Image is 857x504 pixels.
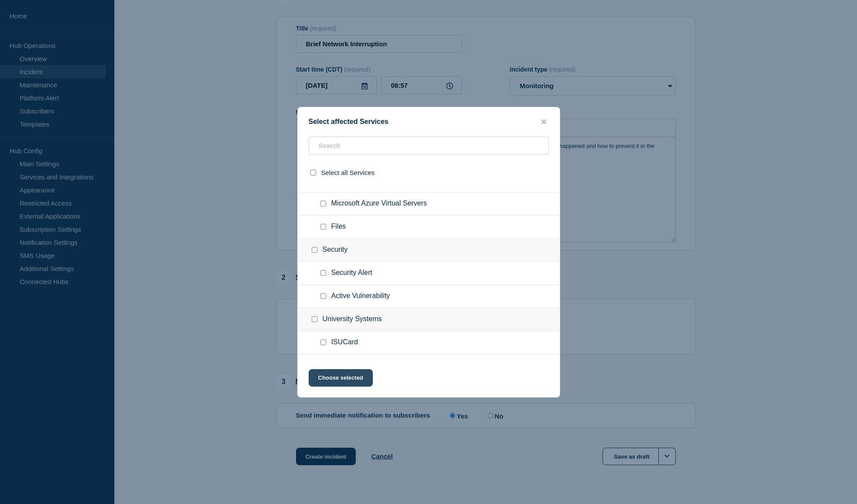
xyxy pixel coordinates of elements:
input: Active Vulnerability checkbox [320,293,326,299]
input: Microsoft Azure Virtual Servers checkbox [320,201,326,206]
span: Select all Services [321,169,375,176]
span: Active Vulnerability [331,292,390,301]
input: University Systems checkbox [312,316,317,322]
input: Search [309,137,549,154]
input: ISUCard checkbox [320,339,326,345]
input: Security checkbox [312,247,317,253]
div: Security [298,239,560,262]
button: Choose selected [309,369,373,387]
button: close button [539,118,549,126]
span: Microsoft Azure Virtual Servers [331,199,427,208]
input: Security Alert checkbox [320,270,326,276]
div: University Systems [298,308,560,331]
span: Files [331,223,346,231]
input: Files checkbox [320,224,326,230]
div: Select affected Services [298,118,560,126]
span: Security Alert [331,269,372,278]
input: select all checkbox [310,170,316,175]
span: ISUCard [331,338,358,347]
